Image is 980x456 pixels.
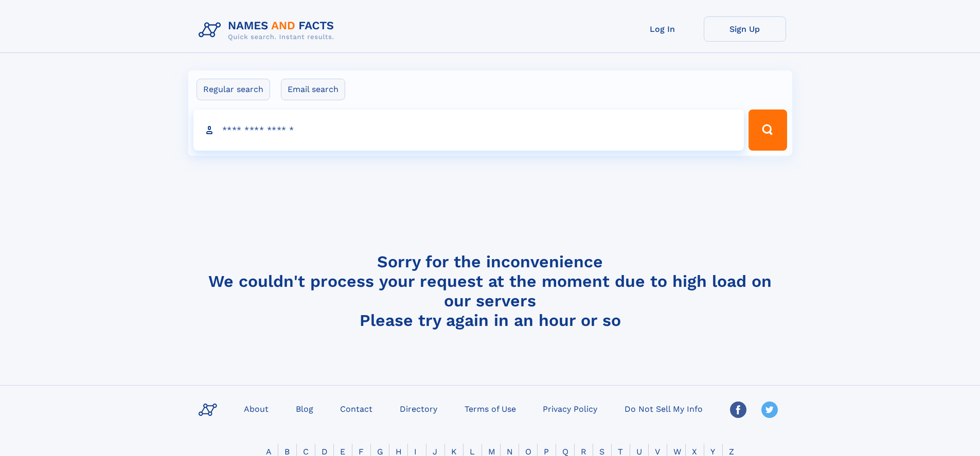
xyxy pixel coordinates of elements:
a: Privacy Policy [539,401,601,416]
h4: Sorry for the inconvenience We couldn't process your request at the moment due to high load on ou... [194,252,786,330]
button: Search Button [749,110,787,151]
a: Do Not Sell My Info [620,401,707,416]
a: About [240,401,273,416]
a: Log In [621,16,704,42]
img: Facebook [730,402,746,418]
label: Email search [281,79,345,100]
a: Directory [396,401,441,416]
a: Sign Up [704,16,786,42]
img: Twitter [761,402,778,418]
img: Logo Names and Facts [194,16,343,44]
a: Blog [292,401,317,416]
label: Regular search [197,79,270,100]
a: Contact [336,401,377,416]
input: search input [193,110,744,151]
a: Terms of Use [460,401,520,416]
